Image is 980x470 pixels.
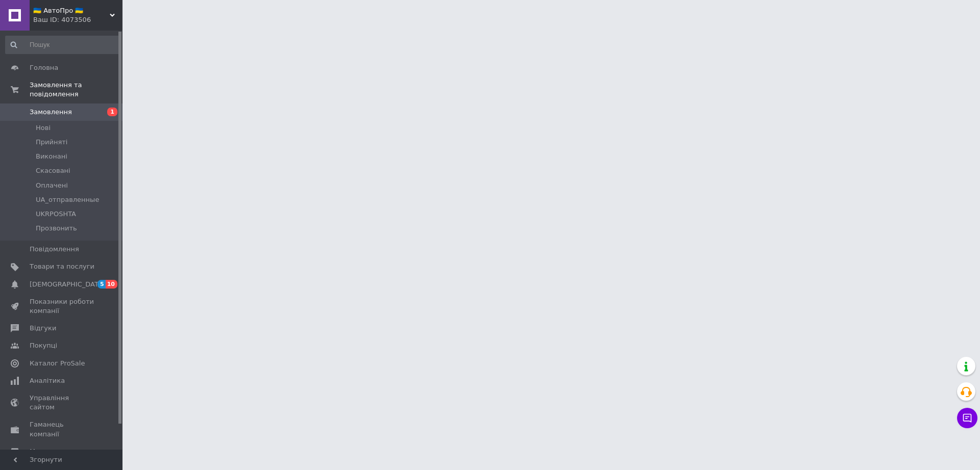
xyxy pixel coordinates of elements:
span: Замовлення [30,108,72,117]
span: Покупці [30,341,57,350]
input: Пошук [5,36,120,54]
span: Відгуки [30,324,56,333]
span: Оплачені [36,181,68,190]
span: Виконані [36,152,67,161]
span: [DEMOGRAPHIC_DATA] [30,280,105,289]
span: Гаманець компанії [30,420,94,438]
span: 🇺🇦 АвтоПро 🇺🇦 [33,6,110,15]
span: Каталог ProSale [30,359,85,368]
span: Головна [30,63,58,72]
span: Маркет [30,447,56,456]
span: Показники роботи компанії [30,297,94,316]
span: UKRPOSHTA [36,210,76,219]
span: Повідомлення [30,245,79,254]
span: Товари та послуги [30,262,94,271]
span: Прозвонить [36,224,77,233]
span: Аналітика [30,376,65,385]
span: 1 [107,108,117,116]
span: Нові [36,123,51,133]
span: 5 [97,280,106,289]
span: 10 [106,280,117,289]
span: Замовлення та повідомлення [30,81,122,99]
span: Управління сайтом [30,394,94,412]
span: Скасовані [36,166,70,175]
div: Ваш ID: 4073506 [33,15,122,24]
span: Прийняті [36,138,67,147]
span: UA_отправленные [36,195,99,204]
button: Чат з покупцем [957,408,977,428]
